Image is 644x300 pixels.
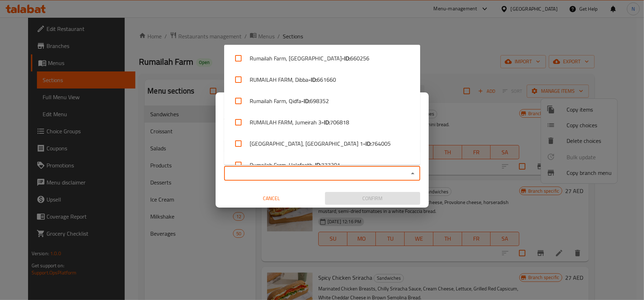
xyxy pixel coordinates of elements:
[313,161,321,169] b: - ID:
[224,133,420,154] li: [GEOGRAPHIC_DATA], [GEOGRAPHIC_DATA] 1
[224,154,420,176] li: Rumailah Farm, Halefaath
[301,97,310,105] b: - ID:
[342,54,350,63] b: - ID:
[408,168,418,178] button: Close
[317,75,336,84] span: 661660
[350,54,369,63] span: 660256
[227,194,316,203] span: Cancel
[224,192,319,205] button: Cancel
[321,118,330,127] b: - ID:
[330,118,349,127] span: 706818
[224,112,420,133] li: RUMAILAH FARM, Jumeirah 3
[224,90,420,112] li: Rumailah Farm, Qidfa
[321,161,340,169] span: 777201
[224,69,420,90] li: RUMAILAH FARM, Dibba
[224,48,420,69] li: Rumailah Farm, [GEOGRAPHIC_DATA]
[310,97,329,105] span: 698352
[372,139,391,148] span: 764005
[308,75,317,84] b: - ID:
[363,139,372,148] b: - ID:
